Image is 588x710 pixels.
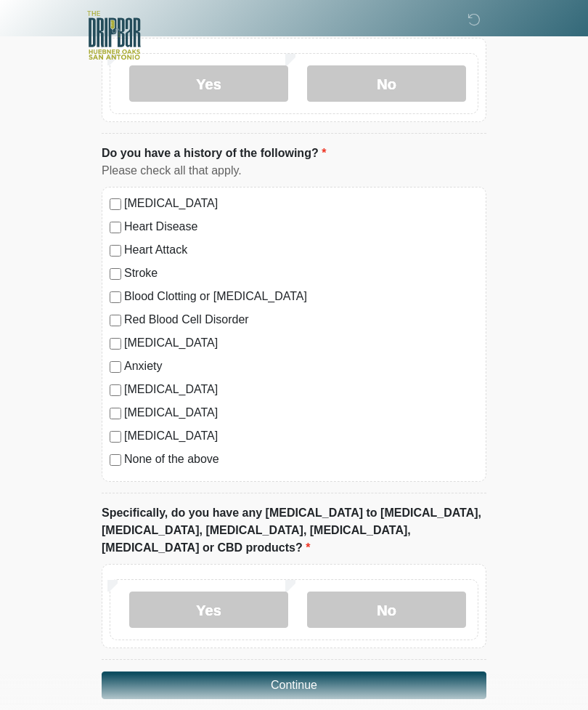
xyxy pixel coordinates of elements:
[307,65,466,102] label: No
[124,311,478,328] label: Red Blood Cell Disorder
[87,11,141,60] img: The DRIPBaR - The Strand at Huebner Oaks Logo
[124,404,478,421] label: [MEDICAL_DATA]
[124,195,478,212] label: [MEDICAL_DATA]
[110,408,121,419] input: [MEDICAL_DATA]
[124,334,478,352] label: [MEDICAL_DATA]
[124,427,478,445] label: [MEDICAL_DATA]
[110,384,121,396] input: [MEDICAL_DATA]
[110,315,121,326] input: Red Blood Cell Disorder
[110,245,121,257] input: Heart Attack
[124,451,478,468] label: None of the above
[102,162,486,179] div: Please check all that apply.
[110,454,121,466] input: None of the above
[110,338,121,350] input: [MEDICAL_DATA]
[129,65,288,102] label: Yes
[110,291,121,303] input: Blood Clotting or [MEDICAL_DATA]
[102,145,326,162] label: Do you have a history of the following?
[102,671,486,699] button: Continue
[124,218,478,235] label: Heart Disease
[124,288,478,305] label: Blood Clotting or [MEDICAL_DATA]
[124,358,478,375] label: Anxiety
[102,504,486,557] label: Specifically, do you have any [MEDICAL_DATA] to [MEDICAL_DATA], [MEDICAL_DATA], [MEDICAL_DATA], [...
[307,592,466,628] label: No
[110,361,121,373] input: Anxiety
[124,381,478,398] label: [MEDICAL_DATA]
[110,198,121,210] input: [MEDICAL_DATA]
[124,241,478,259] label: Heart Attack
[129,592,288,628] label: Yes
[110,431,121,443] input: [MEDICAL_DATA]
[110,268,121,280] input: Stroke
[124,265,478,282] label: Stroke
[110,222,121,233] input: Heart Disease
